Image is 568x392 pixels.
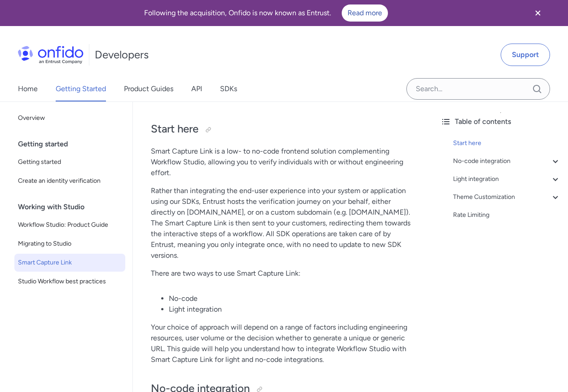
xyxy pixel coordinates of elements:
[11,4,521,22] div: Following the acquisition, Onfido is now known as Entrust.
[406,78,550,100] input: Onfido search input field
[18,276,122,287] span: Studio Workflow best practices
[18,257,122,268] span: Smart Capture Link
[14,153,125,171] a: Getting started
[18,113,122,123] span: Overview
[14,273,125,291] a: Studio Workflow best practices
[169,293,415,304] li: No-code
[18,238,122,249] span: Migrating to Studio
[18,46,84,64] img: Onfido Logo
[453,156,561,167] a: No-code integration
[14,172,125,190] a: Create an identity verification
[18,198,129,216] div: Working with Studio
[18,157,122,167] span: Getting started
[14,109,125,127] a: Overview
[151,268,415,279] p: There are two ways to use Smart Capture Link:
[151,185,415,261] p: Rather than integrating the end-user experience into your system or application using our SDKs, E...
[440,116,561,127] div: Table of contents
[453,174,561,185] a: Light integration
[453,210,561,220] a: Rate Limiting
[453,138,561,149] a: Start here
[521,2,555,24] button: Close banner
[342,4,388,22] a: Read more
[18,176,122,186] span: Create an identity verification
[151,122,415,137] h2: Start here
[95,48,149,62] h1: Developers
[169,304,415,315] li: Light integration
[56,76,106,101] a: Getting Started
[453,192,561,203] a: Theme Customization
[151,146,415,178] p: Smart Capture Link is a low- to no-code frontend solution complementing Workflow Studio, allowing...
[533,8,543,18] svg: Close banner
[18,220,122,230] span: Workflow Studio: Product Guide
[124,76,173,101] a: Product Guides
[501,44,550,66] a: Support
[14,235,125,253] a: Migrating to Studio
[220,76,237,101] a: SDKs
[151,322,415,365] p: Your choice of approach will depend on a range of factors including engineering resources, user v...
[14,254,125,272] a: Smart Capture Link
[18,76,38,101] a: Home
[191,76,202,101] a: API
[18,135,129,153] div: Getting started
[14,216,125,234] a: Workflow Studio: Product Guide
